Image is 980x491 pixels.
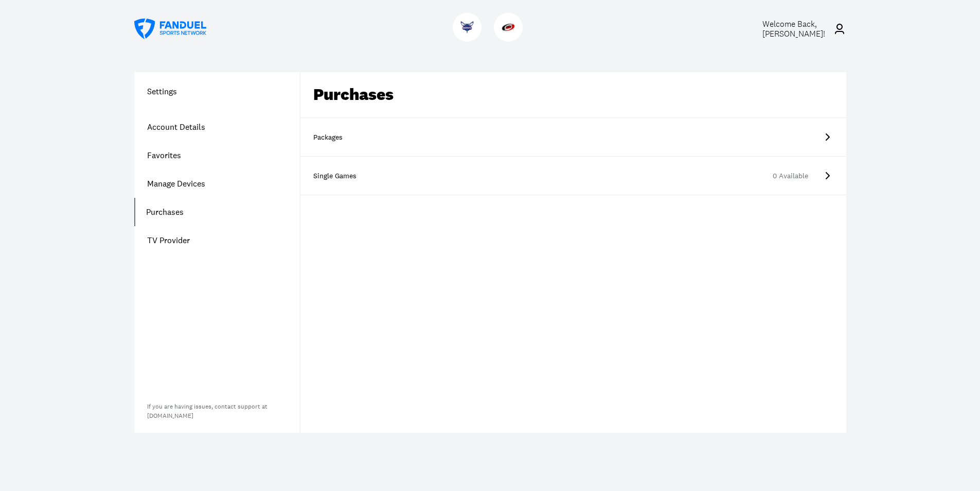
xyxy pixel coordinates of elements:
div: 0 Available [378,171,808,181]
a: Single Games0 Available [300,157,846,195]
a: HurricanesHurricanes [494,33,527,44]
img: Hornets [460,21,474,34]
a: Packages [300,118,846,157]
h1: Settings [134,85,300,97]
a: FanDuel Sports Network [134,19,206,39]
a: TV Provider [134,226,300,255]
a: If you are having issues, contact support at[DOMAIN_NAME] [147,402,268,420]
div: Single Games [313,171,365,181]
a: Purchases [134,198,300,226]
span: Welcome Back, [PERSON_NAME] ! [762,19,825,39]
div: Packages [313,132,365,143]
a: Manage Devices [134,170,300,198]
a: Account Details [134,113,300,141]
a: Welcome Back,[PERSON_NAME]! [739,19,846,39]
a: Favorites [134,141,300,170]
img: Hurricanes [502,21,515,34]
a: HornetsHornets [453,33,486,44]
div: Purchases [300,72,846,118]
